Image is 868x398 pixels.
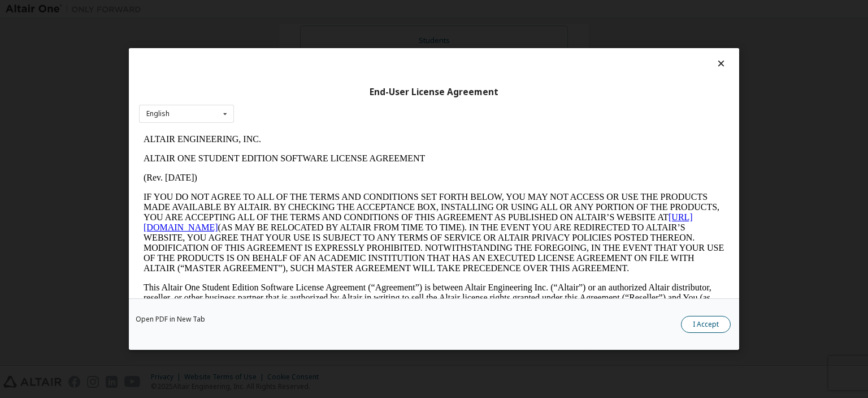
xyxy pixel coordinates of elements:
[5,5,585,15] p: ALTAIR ENGINEERING, INC.
[681,316,731,333] button: I Accept
[5,24,585,34] p: ALTAIR ONE STUDENT EDITION SOFTWARE LICENSE AGREEMENT
[5,62,585,144] p: IF YOU DO NOT AGREE TO ALL OF THE TERMS AND CONDITIONS SET FORTH BELOW, YOU MAY NOT ACCESS OR USE...
[139,87,729,98] div: End-User License Agreement
[136,316,205,323] a: Open PDF in New Tab
[5,43,585,53] p: (Rev. [DATE])
[5,153,585,194] p: This Altair One Student Edition Software License Agreement (“Agreement”) is between Altair Engine...
[146,110,170,117] div: English
[5,83,554,102] a: [URL][DOMAIN_NAME]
